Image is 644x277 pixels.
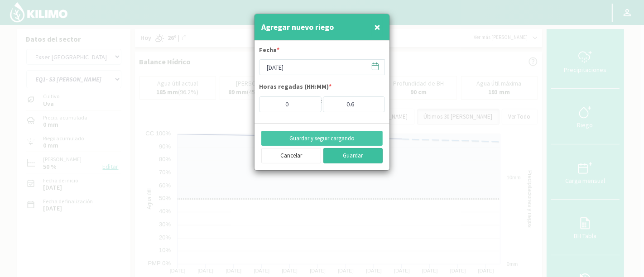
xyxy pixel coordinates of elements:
[259,82,332,94] label: Horas regadas (HH:MM)
[259,96,322,112] input: Hs
[261,148,321,163] button: Cancelar
[323,148,383,163] button: Guardar
[323,96,385,112] input: Min
[372,18,383,36] button: Close
[259,45,279,57] label: Fecha
[261,21,334,33] h4: Agregar nuevo riego
[261,131,383,146] button: Guardar y seguir cargando
[322,96,323,112] div: :
[374,19,380,34] span: ×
